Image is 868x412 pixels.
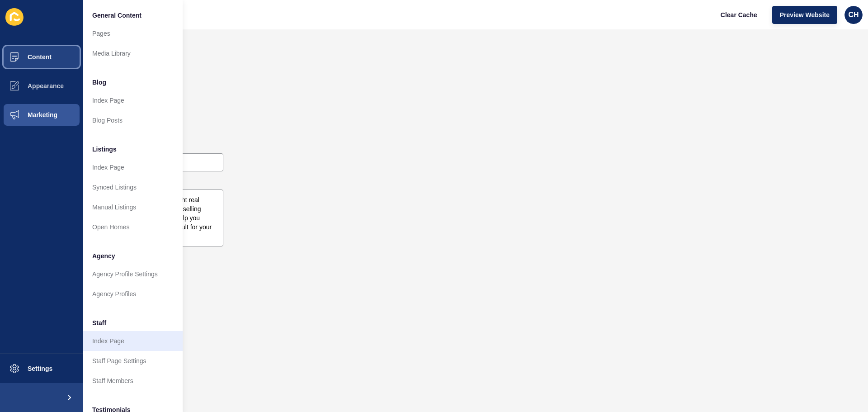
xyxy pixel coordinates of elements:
span: Agency [92,251,115,260]
a: Index Page [83,331,183,351]
span: Clear Cache [721,10,757,19]
a: Blog Posts [83,110,183,130]
a: Staff Page Settings [83,351,183,371]
span: General Content [92,11,142,20]
a: Manual Listings [83,197,183,217]
span: Preview Website [780,10,830,19]
a: Index Page [83,90,183,110]
button: Preview Website [772,6,837,24]
a: Agency Profiles [83,284,183,304]
span: CH [848,10,859,19]
span: Blog [92,78,106,87]
a: Index Page [83,157,183,177]
a: Staff Members [83,371,183,391]
a: Agency Profile Settings [83,264,183,284]
a: Pages [83,24,183,43]
h1: Blog Posts [42,84,859,96]
a: Synced Listings [83,177,183,197]
span: Staff [92,318,106,327]
a: Media Library [83,43,183,63]
a: Open Homes [83,217,183,237]
button: Clear Cache [713,6,765,24]
span: Listings [92,145,117,154]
